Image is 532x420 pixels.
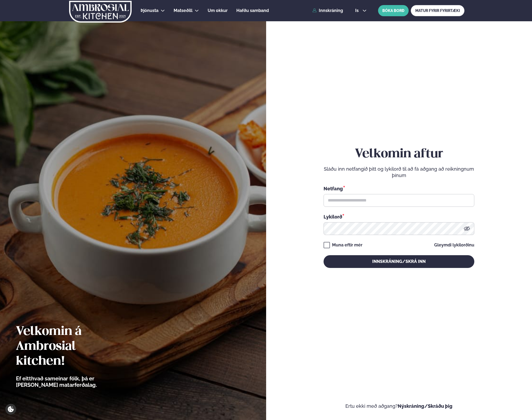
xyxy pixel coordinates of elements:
[208,7,228,14] a: Um okkur
[324,255,474,268] button: Innskráning/Skrá inn
[282,403,516,409] p: Ertu ekki með aðgang?
[16,324,126,369] h2: Velkomin á Ambrosial kitchen!
[411,5,464,16] a: MATUR FYRIR FYRIRTÆKI
[236,7,269,14] a: Hafðu samband
[434,243,474,247] a: Gleymdi lykilorðinu
[351,9,371,13] button: is
[398,403,453,409] a: Nýskráning/Skráðu þig
[174,7,192,14] a: Matseðill
[324,185,474,192] div: Netfang
[324,166,474,179] p: Sláðu inn netfangið þitt og lykilorð til að fá aðgang að reikningnum þínum
[174,8,192,13] span: Matseðill
[378,5,409,16] button: BÓKA BORÐ
[236,8,269,13] span: Hafðu samband
[324,213,474,220] div: Lykilorð
[5,404,16,415] a: Cookie settings
[16,375,126,388] p: Ef eitthvað sameinar fólk, þá er [PERSON_NAME] matarferðalag.
[208,8,228,13] span: Um okkur
[69,1,132,23] img: logo
[312,8,343,13] a: Innskráning
[355,9,360,13] span: is
[141,7,158,14] a: Þjónusta
[141,8,158,13] span: Þjónusta
[324,147,474,162] h2: Velkomin aftur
